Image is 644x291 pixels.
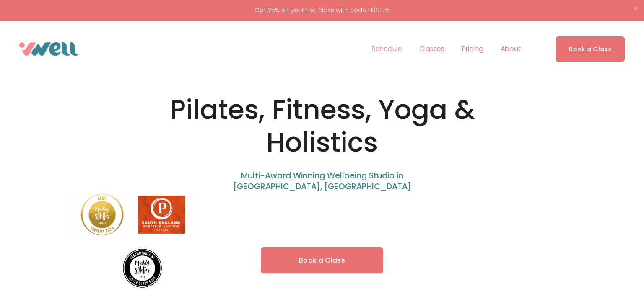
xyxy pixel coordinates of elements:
[261,247,383,274] a: Book a Class
[371,42,402,56] a: Schedule
[501,43,521,55] span: About
[462,42,483,56] a: Pricing
[501,42,521,56] a: folder dropdown
[419,43,444,55] span: Classes
[134,93,510,160] h1: Pilates, Fitness, Yoga & Holistics
[419,42,444,56] a: folder dropdown
[556,36,625,61] a: Book a Class
[233,170,411,193] span: Multi-Award Winning Wellbeing Studio in [GEOGRAPHIC_DATA], [GEOGRAPHIC_DATA]
[19,42,79,56] img: VWell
